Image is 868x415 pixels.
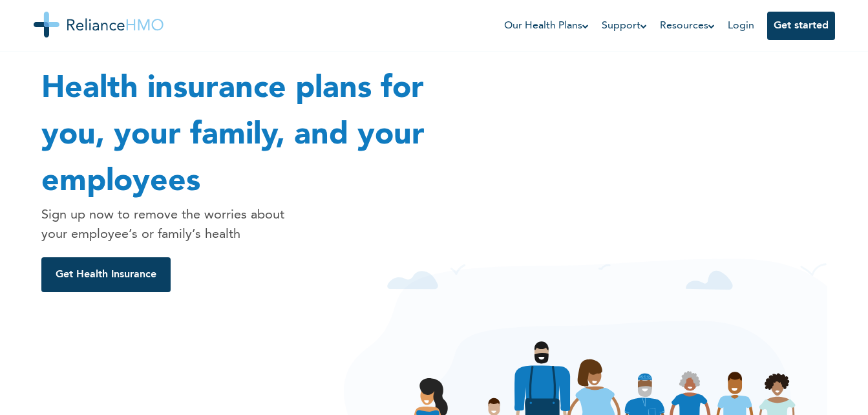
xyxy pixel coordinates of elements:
[41,257,171,292] button: Get Health Insurance
[767,12,835,40] button: Get started
[41,206,291,244] p: Sign up now to remove the worries about your employee’s or family’s health
[602,18,647,34] a: Support
[728,21,754,31] a: Login
[660,18,715,34] a: Resources
[504,18,589,34] a: Our Health Plans
[34,12,164,37] img: Reliance HMO's Logo
[41,66,474,206] h1: Health insurance plans for you, your family, and your employees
